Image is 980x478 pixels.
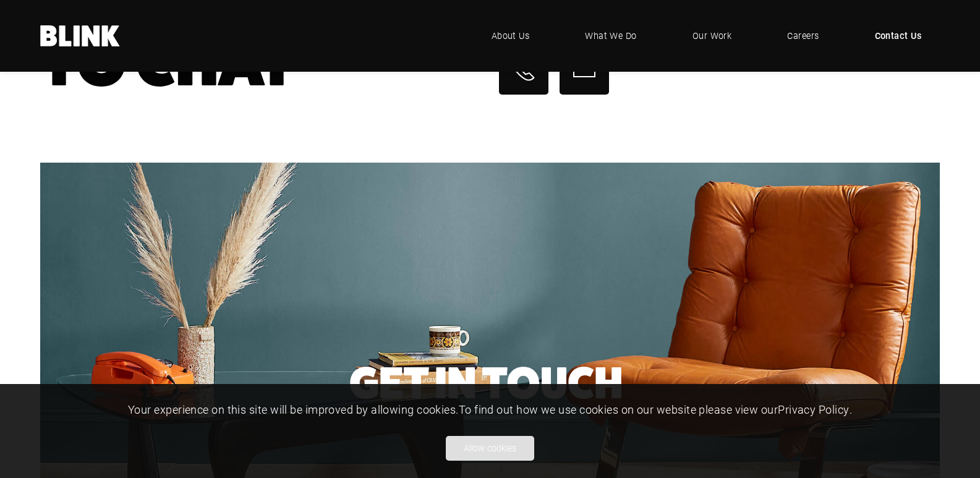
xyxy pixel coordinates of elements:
[787,29,819,43] span: Careers
[566,17,655,54] a: What We Do
[769,17,837,54] a: Careers
[473,17,548,54] a: About Us
[778,402,849,417] a: Privacy Policy
[349,364,623,403] h2: Get In Touch
[492,29,530,43] span: About Us
[40,25,121,46] a: Home
[585,29,637,43] span: What We Do
[128,402,852,417] span: Your experience on this site will be improved by allowing cookies. To find out how we use cookies...
[875,29,922,43] span: Contact Us
[446,436,534,461] button: Allow cookies
[692,29,732,43] span: Our Work
[674,17,751,54] a: Our Work
[856,17,940,54] a: Contact Us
